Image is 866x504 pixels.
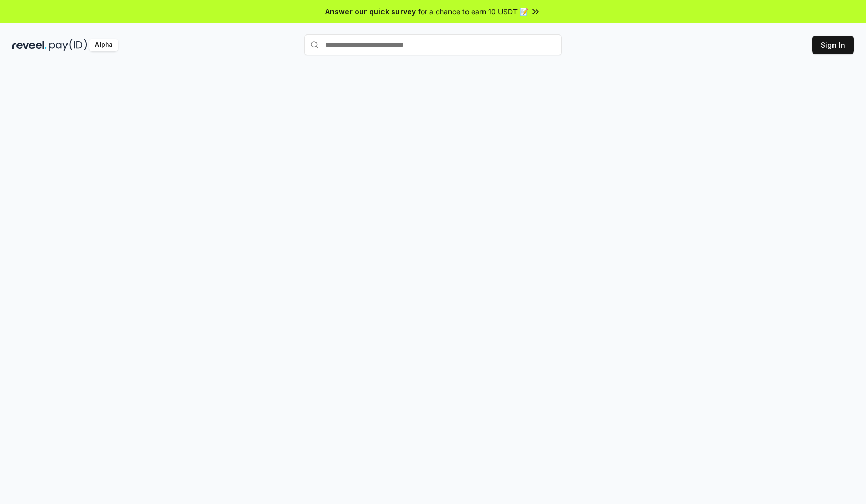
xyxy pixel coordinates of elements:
[12,39,47,51] img: reveel_dark
[325,6,416,17] span: Answer our quick survey
[49,39,87,51] img: pay_id
[812,36,854,54] button: Sign In
[418,6,528,17] span: for a chance to earn 10 USDT 📝
[89,39,118,51] div: Alpha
